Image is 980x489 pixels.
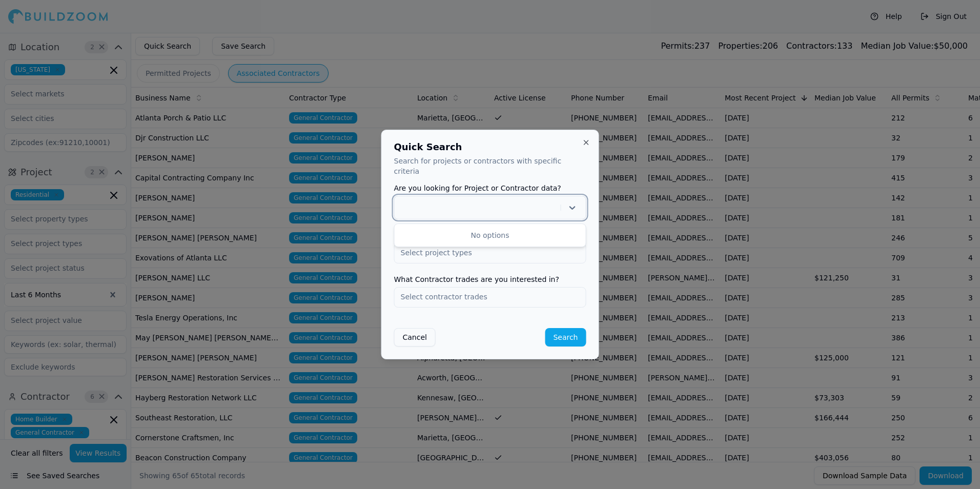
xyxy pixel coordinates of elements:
[394,185,586,192] label: Are you looking for Project or Contractor data?
[395,288,586,306] input: Select contractor trades
[394,156,586,176] p: Search for projects or contractors with specific criteria
[395,243,586,262] input: Select project types
[394,142,586,152] h2: Quick Search
[394,276,586,283] label: What Contractor trades are you interested in?
[394,328,436,347] button: Cancel
[545,328,586,347] button: Search
[395,226,586,244] div: No options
